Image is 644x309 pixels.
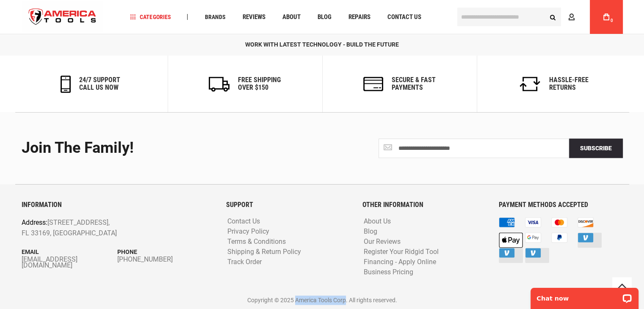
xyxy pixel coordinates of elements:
a: Business Pricing [362,268,415,276]
div: Join the Family! [22,140,316,157]
h6: SUPPORT [226,201,350,209]
h6: 24/7 support call us now [79,76,120,91]
a: Repairs [344,11,374,23]
h6: Free Shipping Over $150 [238,76,281,91]
a: Categories [126,11,174,23]
span: Address: [22,218,47,226]
a: [PHONE_NUMBER] [117,257,213,262]
iframe: LiveChat chat widget [525,282,644,309]
a: [EMAIL_ADDRESS][DOMAIN_NAME] [22,257,118,268]
span: Contact Us [387,14,421,20]
a: Register Your Ridgid Tool [362,248,441,256]
a: About Us [362,218,393,226]
p: Phone [117,247,213,257]
h6: OTHER INFORMATION [362,201,486,209]
h6: PAYMENT METHODS ACCEPTED [499,201,622,209]
p: Email [22,247,118,257]
p: Copyright © 2025 America Tools Corp. All rights reserved. [22,295,623,305]
a: Blog [362,228,379,236]
span: 0 [611,18,613,23]
a: Terms & Conditions [225,238,288,246]
a: Brands [201,11,229,23]
a: store logo [22,1,104,33]
a: Contact Us [225,218,262,226]
a: Blog [313,11,335,23]
h6: Hassle-Free Returns [549,76,589,91]
a: Shipping & Return Policy [225,248,303,256]
a: Our Reviews [362,238,403,246]
a: Contact Us [383,11,425,23]
h6: INFORMATION [22,201,213,209]
span: Blog [317,14,331,20]
span: About [282,14,300,20]
h6: secure & fast payments [392,76,436,91]
span: Reviews [242,14,265,20]
span: Brands [205,14,225,20]
img: America Tools [22,1,104,33]
a: About [278,11,304,23]
button: Search [545,9,561,25]
button: Subscribe [569,138,623,158]
a: Reviews [238,11,269,23]
span: Repairs [348,14,370,20]
a: Privacy Policy [225,228,271,236]
span: Categories [130,14,171,20]
a: Track Order [225,258,264,266]
a: Financing - Apply Online [362,258,438,266]
span: Subscribe [580,145,612,152]
p: [STREET_ADDRESS], FL 33169, [GEOGRAPHIC_DATA] [22,217,175,239]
